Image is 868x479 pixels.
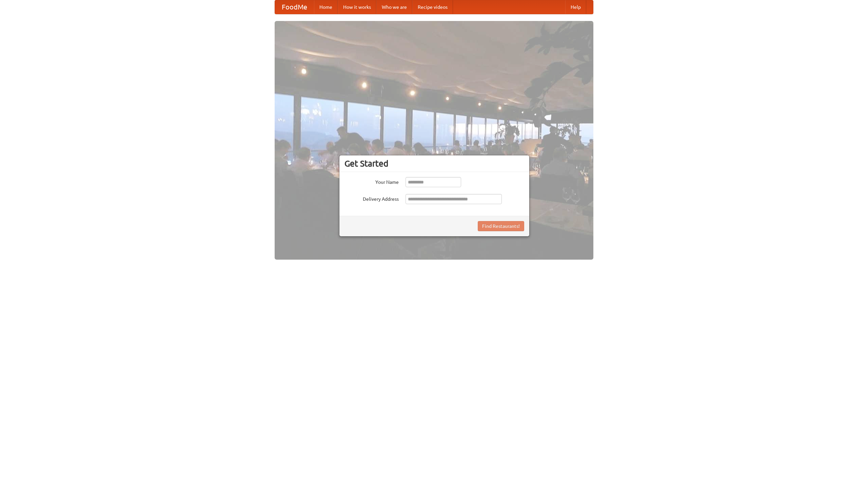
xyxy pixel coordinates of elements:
a: Help [565,0,586,14]
a: Who we are [376,0,412,14]
button: Find Restaurants! [478,221,524,231]
label: Delivery Address [344,194,399,202]
a: How it works [338,0,376,14]
a: Recipe videos [412,0,453,14]
h3: Get Started [344,158,524,169]
a: Home [314,0,338,14]
a: FoodMe [275,0,314,14]
label: Your Name [344,177,399,186]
